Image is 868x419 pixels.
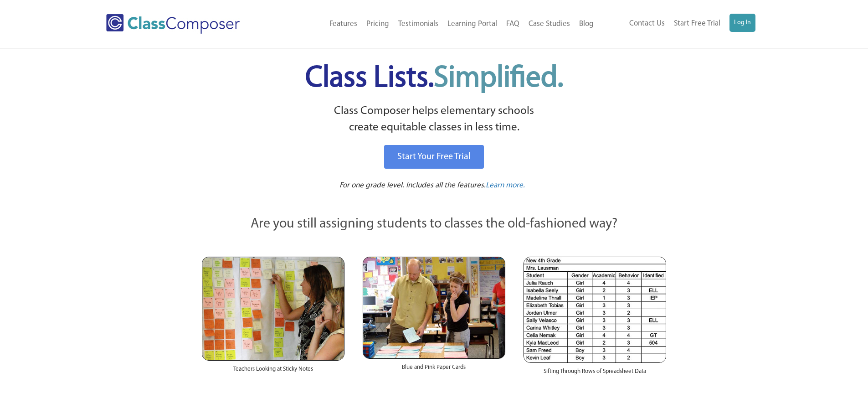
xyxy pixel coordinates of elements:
span: Class Lists. [305,64,563,93]
a: FAQ [502,14,524,34]
img: Blue and Pink Paper Cards [363,257,505,358]
a: Learning Portal [443,14,502,34]
a: Start Your Free Trial [384,145,484,169]
span: For one grade level. Includes all the features. [339,181,486,189]
nav: Header Menu [598,14,755,34]
div: Sifting Through Rows of Spreadsheet Data [524,363,666,385]
img: Class Composer [106,14,240,34]
a: Pricing [362,14,394,34]
img: Teachers Looking at Sticky Notes [202,257,344,361]
p: Class Composer helps elementary schools create equitable classes in less time. [200,103,668,136]
a: Learn more. [486,180,525,191]
span: Learn more. [486,181,525,189]
a: Contact Us [625,14,669,34]
a: Case Studies [524,14,575,34]
a: Testimonials [394,14,443,34]
a: Blog [575,14,598,34]
div: Teachers Looking at Sticky Notes [202,361,344,383]
p: Are you still assigning students to classes the old-fashioned way? [202,214,667,234]
span: Start Your Free Trial [397,152,471,161]
a: Features [325,14,362,34]
nav: Header Menu [277,14,598,34]
div: Blue and Pink Paper Cards [363,359,505,381]
img: Spreadsheets [524,257,666,363]
a: Log In [729,14,755,32]
span: Simplified. [434,64,563,93]
a: Start Free Trial [669,14,725,34]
